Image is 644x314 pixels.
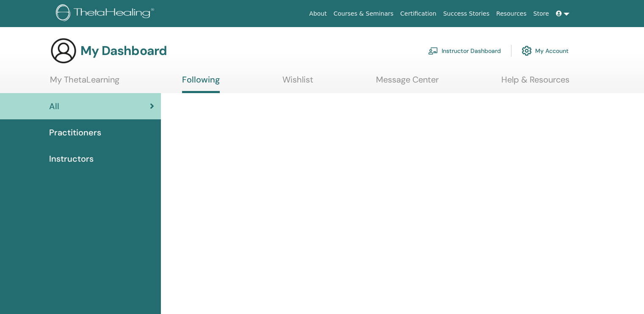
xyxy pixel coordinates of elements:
[80,43,167,58] h3: My Dashboard
[50,74,119,91] a: My ThetaLearning
[306,6,330,22] a: About
[428,41,501,60] a: Instructor Dashboard
[522,41,569,60] a: My Account
[49,152,94,165] span: Instructors
[49,126,101,139] span: Practitioners
[428,47,438,55] img: chalkboard-teacher.svg
[49,100,59,113] span: All
[440,6,493,22] a: Success Stories
[182,74,220,93] a: Following
[330,6,397,22] a: Courses & Seminars
[376,74,439,91] a: Message Center
[397,6,439,22] a: Certification
[493,6,530,22] a: Resources
[530,6,553,22] a: Store
[282,74,313,91] a: Wishlist
[56,4,157,23] img: logo.png
[501,74,569,91] a: Help & Resources
[522,44,532,58] img: cog.svg
[50,37,77,64] img: generic-user-icon.jpg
